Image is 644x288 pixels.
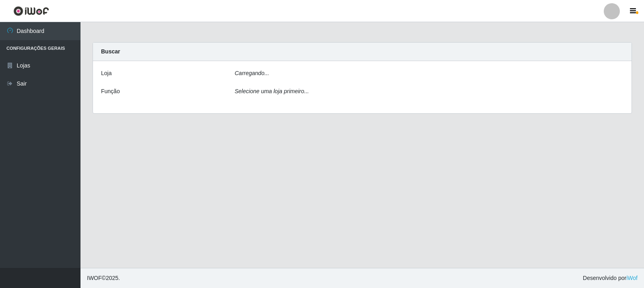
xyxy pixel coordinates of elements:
[101,87,120,96] label: Função
[101,48,120,55] strong: Buscar
[87,275,102,281] span: IWOF
[583,274,638,282] span: Desenvolvido por
[13,6,49,16] img: CoreUI Logo
[87,274,120,282] span: © 2025 .
[235,88,309,94] i: Selecione uma loja primeiro...
[101,69,111,78] label: Loja
[626,275,638,281] a: iWof
[235,70,269,76] i: Carregando...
